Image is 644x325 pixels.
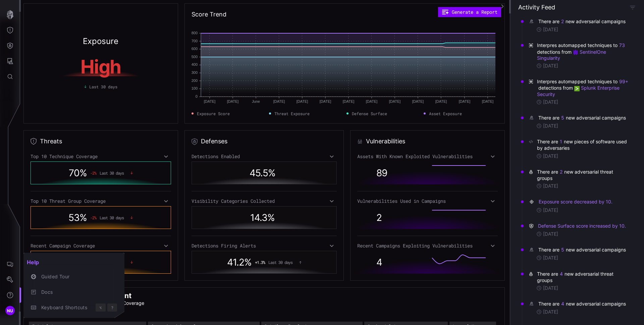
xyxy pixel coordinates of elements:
kbd: ⌥ [99,306,102,310]
h2: Help [23,256,124,269]
div: Guided Tour [38,273,117,281]
div: Shift + ? to open hotkey shortcuts [107,304,117,312]
button: Guided Tour [23,269,124,284]
button: Keyboard Shortcuts⌥? [23,300,124,315]
div: Docs [38,288,117,296]
span: Keyboard Shortcuts [41,305,94,310]
kbd: ? [111,306,113,310]
button: Docs [23,284,124,300]
div: Shift + ? to open hotkey shortcuts [96,304,106,312]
